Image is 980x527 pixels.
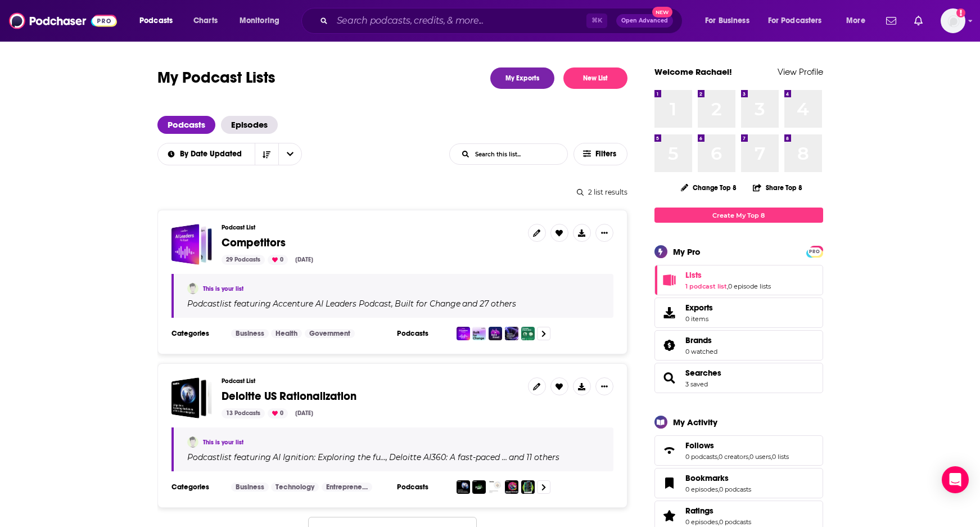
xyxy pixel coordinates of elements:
[291,408,318,418] div: [DATE]
[505,327,518,340] img: The Lens: Life Sciences Reinvention in Focus
[728,282,771,290] a: 0 episode lists
[778,66,823,77] a: View Profile
[386,452,387,462] span: ,
[748,453,749,461] span: ,
[658,337,681,353] a: Brands
[673,417,717,427] div: My Activity
[942,466,969,493] div: Open Intercom Messenger
[9,10,117,31] img: Podchaser - Follow, Share and Rate Podcasts
[727,282,728,290] span: ,
[171,224,213,265] a: Competitors
[157,150,255,158] button: open menu
[312,8,693,34] div: Search podcasts, credits, & more...
[621,18,668,24] span: Open Advanced
[685,453,717,461] a: 0 podcasts
[322,483,372,492] a: Entrepreneur
[685,440,714,451] span: Follows
[719,453,748,461] a: 0 creators
[271,329,302,338] a: Health
[658,508,681,524] a: Ratings
[685,348,717,355] a: 0 watched
[268,408,288,418] div: 0
[685,335,717,345] a: Brands
[772,453,789,461] a: 0 lists
[187,436,198,448] img: Rachael
[180,150,246,158] span: By Date Updated
[658,443,681,458] a: Follows
[719,485,751,493] a: 0 podcasts
[521,327,535,340] img: Climate Vision 2050
[685,506,713,516] span: Ratings
[240,13,279,29] span: Monitoring
[387,453,507,462] a: Deloitte AI360: A fast-paced …
[457,327,470,340] img: Accenture AI Leaders Podcast
[231,329,269,338] a: Business
[808,247,821,255] a: PRO
[882,11,901,30] a: Show notifications dropdown
[658,272,681,288] a: Lists
[222,389,356,403] span: Deloitte US Rationalization
[719,518,751,526] a: 0 podcasts
[654,66,732,77] a: Welcome Rachael!
[472,480,486,494] img: Deloitte AI360: A fast-paced AI podcast for a fast-paced world
[139,13,173,29] span: Podcasts
[685,315,713,323] span: 0 items
[768,13,822,29] span: For Podcasters
[505,480,518,494] img: Breakthrough by Design
[771,453,772,461] span: ,
[472,327,486,340] img: Built for Change
[718,485,719,493] span: ,
[222,224,519,231] h3: Podcast List
[271,299,391,308] a: Accenture AI Leaders Podcast
[654,468,823,498] span: Bookmarks
[941,8,965,33] img: User Profile
[697,12,764,30] button: open menu
[595,150,618,158] span: Filters
[222,237,286,249] a: Competitors
[717,453,719,461] span: ,
[489,480,502,494] img: Branching Out: A Retail Banking Podcast Series
[685,473,729,483] span: Bookmarks
[203,285,243,292] a: This is your list
[761,12,838,30] button: open menu
[187,299,600,309] div: Podcast list featuring
[157,116,215,134] a: Podcasts
[232,12,294,30] button: open menu
[956,8,965,17] svg: Add a profile image
[157,143,302,165] h2: Choose List sort
[222,377,519,385] h3: Podcast List
[685,485,718,493] a: 0 episodes
[171,329,222,338] h3: Categories
[157,188,627,196] div: 2 list results
[187,283,198,294] img: Rachael
[658,475,681,491] a: Bookmarks
[278,143,302,165] button: open menu
[573,143,627,165] button: Filters
[752,177,803,199] button: Share Top 8
[658,370,681,386] a: Searches
[187,452,600,462] div: Podcast list featuring
[616,14,673,28] button: Open AdvancedNew
[222,390,356,403] a: Deloitte US Rationalization
[654,330,823,361] span: Brands
[685,368,721,378] a: Searches
[685,303,713,313] span: Exports
[273,299,391,308] h4: Accenture AI Leaders Podcast
[652,7,672,17] span: New
[563,67,627,89] button: New List
[586,13,607,28] span: ⌘ K
[521,480,535,494] img: Capital H Podcast
[685,270,702,280] span: Lists
[685,270,771,280] a: Lists
[838,12,879,30] button: open menu
[685,506,751,516] a: Ratings
[271,453,386,462] a: AI Ignition: Exploring the fu…
[255,143,278,165] button: Sort Direction
[222,236,286,250] span: Competitors
[157,67,276,89] h1: My Podcast Lists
